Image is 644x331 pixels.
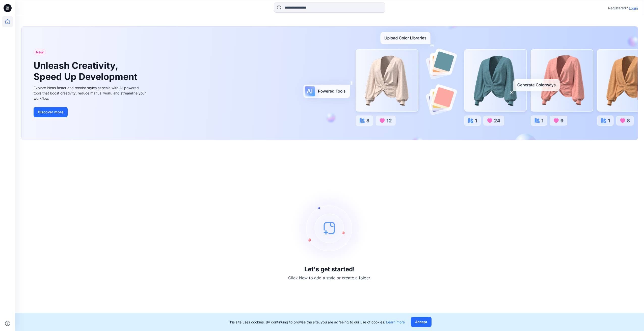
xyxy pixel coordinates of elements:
[34,107,68,117] button: Discover more
[34,107,147,117] a: Discover more
[34,85,147,101] div: Explore ideas faster and recolor styles at scale with AI-powered tools that boost creativity, red...
[304,266,355,273] h3: Let's get started!
[288,275,371,281] p: Click New to add a style or create a folder.
[228,319,405,325] p: This site uses cookies. By continuing to browse the site, you are agreeing to our use of cookies.
[411,317,432,327] button: Accept
[629,6,638,11] p: Login
[386,320,405,324] a: Learn more
[608,5,628,11] p: Registered?
[292,190,367,266] img: empty-state-image.svg
[34,60,140,82] h1: Unleash Creativity, Speed Up Development
[36,49,44,55] span: New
